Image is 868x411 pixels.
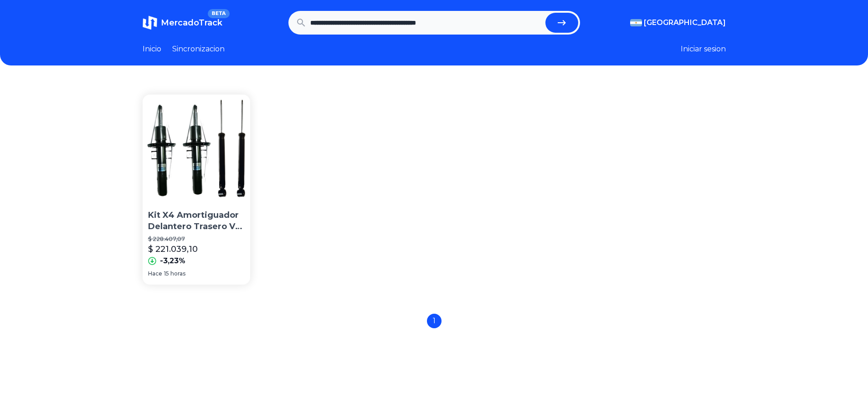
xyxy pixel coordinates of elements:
[681,44,726,55] button: Iniciar sesion
[172,44,225,55] a: Sincronizacion
[630,19,642,26] img: Argentina
[630,17,726,28] button: [GEOGRAPHIC_DATA]
[148,270,162,277] span: Hace
[143,95,251,285] a: Kit X4 Amortiguador Delantero Trasero Vw Suran / Fox NakataKit X4 Amortiguador Delantero Trasero ...
[143,95,251,202] img: Kit X4 Amortiguador Delantero Trasero Vw Suran / Fox Nakata
[148,243,198,256] p: $ 221.039,10
[160,256,185,266] p: -3,23%
[148,236,245,243] p: $ 228.407,07
[143,44,161,55] a: Inicio
[143,15,222,30] a: MercadoTrackBETA
[208,9,229,18] span: BETA
[148,210,245,232] p: Kit X4 Amortiguador Delantero Trasero Vw Suran / Fox Nakata
[164,270,185,277] span: 15 horas
[161,18,222,28] span: MercadoTrack
[143,15,157,30] img: MercadoTrack
[644,17,726,28] span: [GEOGRAPHIC_DATA]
